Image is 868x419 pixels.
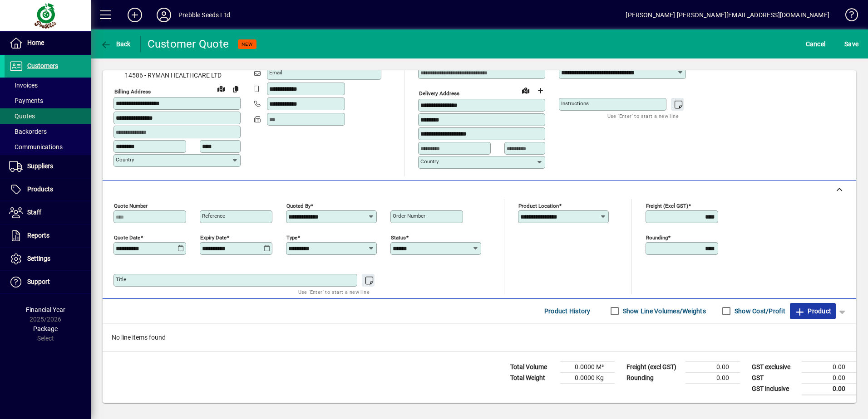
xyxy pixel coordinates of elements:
[621,307,706,316] label: Show Line Volumes/Weights
[844,40,848,48] span: S
[5,155,91,178] a: Suppliers
[9,128,47,135] span: Backorders
[27,39,44,46] span: Home
[790,303,836,319] button: Product
[116,276,126,283] mat-label: Title
[116,156,134,163] mat-label: Country
[298,287,370,297] mat-hint: Use 'Enter' to start a new line
[391,234,406,240] mat-label: Status
[686,361,740,372] td: 0.00
[802,383,856,395] td: 0.00
[806,37,826,51] span: Cancel
[560,361,615,372] td: 0.0000 M³
[26,306,65,313] span: Financial Year
[518,83,533,97] a: View on map
[5,201,91,224] a: Staff
[794,304,831,318] span: Product
[27,255,50,262] span: Settings
[5,32,91,54] a: Home
[9,143,63,151] span: Communications
[27,162,53,170] span: Suppliers
[747,372,802,383] td: GST
[200,234,227,240] mat-label: Expiry date
[802,372,856,383] td: 0.00
[103,324,856,351] div: No line items found
[842,36,861,52] button: Save
[27,185,53,193] span: Products
[560,372,615,383] td: 0.0000 Kg
[120,7,149,23] button: Add
[5,108,91,124] a: Quotes
[844,37,858,51] span: ave
[149,7,178,23] button: Profile
[113,71,241,80] span: 14586 - RYMAN HEALTHCARE LTD
[27,209,41,216] span: Staff
[544,304,591,318] span: Product History
[506,361,560,372] td: Total Volume
[5,124,91,139] a: Backorders
[686,372,740,383] td: 0.00
[5,271,91,293] a: Support
[178,8,230,22] div: Prebble Seeds Ltd
[5,78,91,93] a: Invoices
[27,278,50,285] span: Support
[91,36,141,52] app-page-header-button: Back
[622,372,686,383] td: Rounding
[607,111,679,121] mat-hint: Use 'Enter' to start a new line
[286,234,297,240] mat-label: Type
[646,202,688,209] mat-label: Freight (excl GST)
[747,383,802,395] td: GST inclusive
[100,40,131,48] span: Back
[838,2,857,31] a: Knowledge Base
[114,202,148,209] mat-label: Quote number
[518,202,559,209] mat-label: Product location
[202,213,225,219] mat-label: Reference
[533,83,547,98] button: Choose address
[804,36,828,52] button: Cancel
[33,325,58,332] span: Package
[114,234,140,240] mat-label: Quote date
[242,41,253,47] span: NEW
[5,178,91,201] a: Products
[98,36,133,52] button: Back
[27,232,49,239] span: Reports
[9,97,43,104] span: Payments
[622,361,686,372] td: Freight (excl GST)
[733,307,785,316] label: Show Cost/Profit
[9,112,35,120] span: Quotes
[228,82,243,96] button: Copy to Delivery address
[646,234,668,240] mat-label: Rounding
[420,158,439,165] mat-label: Country
[5,93,91,108] a: Payments
[27,62,58,69] span: Customers
[393,213,425,219] mat-label: Order number
[5,139,91,155] a: Communications
[5,224,91,247] a: Reports
[561,100,589,107] mat-label: Instructions
[802,361,856,372] td: 0.00
[626,8,829,22] div: [PERSON_NAME] [PERSON_NAME][EMAIL_ADDRESS][DOMAIN_NAME]
[506,372,560,383] td: Total Weight
[5,248,91,270] a: Settings
[541,303,594,319] button: Product History
[9,82,38,89] span: Invoices
[747,361,802,372] td: GST exclusive
[148,37,229,51] div: Customer Quote
[286,202,311,209] mat-label: Quoted by
[269,69,282,76] mat-label: Email
[214,81,228,96] a: View on map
